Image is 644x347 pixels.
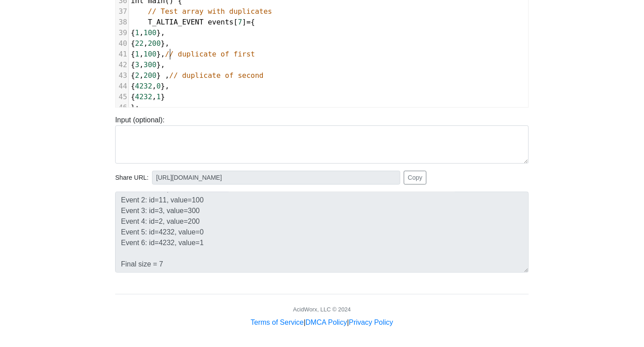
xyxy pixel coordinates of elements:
span: { , }, [131,39,169,48]
span: { , } [131,93,165,101]
div: 39 [116,28,129,38]
button: Copy [404,171,427,185]
span: = [246,18,251,26]
div: 43 [116,70,129,81]
span: T_ALTIA_EVENT [148,18,204,26]
span: // duplicate of first [165,50,255,58]
span: 100 [144,28,157,37]
span: 0 [157,82,161,90]
span: { , }, [131,28,165,37]
a: Privacy Policy [349,319,394,326]
div: 44 [116,81,129,92]
div: Input (optional): [109,115,535,164]
div: | | [251,317,393,328]
span: 200 [148,39,161,48]
span: // Test array with duplicates [148,7,272,16]
span: 300 [144,61,157,69]
div: 42 [116,60,129,70]
span: }; [131,103,139,112]
div: 40 [116,38,129,49]
span: { , }, [131,82,169,90]
input: No share available yet [152,171,400,185]
span: 4232 [135,93,153,101]
span: 4232 [135,82,153,90]
span: { , }, [131,50,255,58]
div: 46 [116,102,129,113]
span: { , } , [131,71,264,80]
span: 1 [135,50,140,58]
span: [ ] { [131,18,255,26]
div: AcidWorx, LLC © 2024 [293,305,351,314]
span: 1 [135,28,140,37]
span: 22 [135,39,144,48]
span: 200 [144,71,157,80]
span: 1 [157,93,161,101]
span: 2 [135,71,140,80]
span: 7 [238,18,242,26]
a: DMCA Policy [306,319,347,326]
span: events [208,18,233,26]
span: 3 [135,61,140,69]
div: 45 [116,92,129,102]
div: 41 [116,49,129,60]
span: Share URL: [115,173,149,183]
div: 38 [116,17,129,28]
span: // duplicate of second [169,71,264,80]
a: Terms of Service [251,319,304,326]
span: 100 [144,50,157,58]
span: { , }, [131,61,165,69]
div: 37 [116,6,129,17]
